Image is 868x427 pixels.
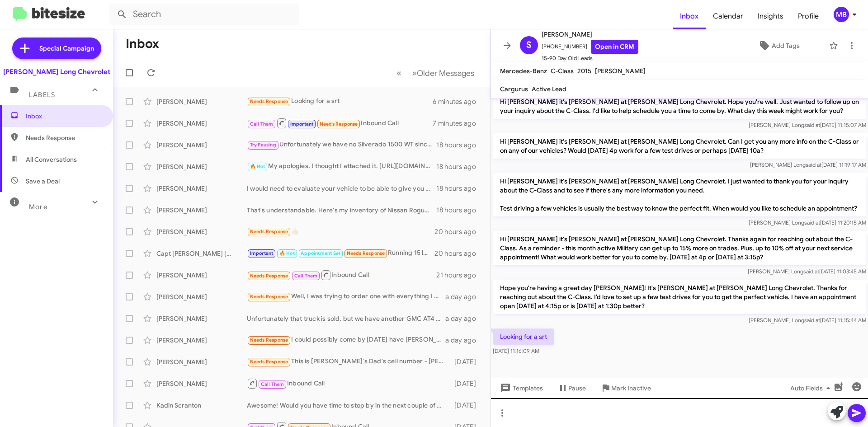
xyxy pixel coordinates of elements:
a: Open in CRM [591,40,638,54]
span: [PERSON_NAME] Long [DATE] 11:15:44 AM [749,317,866,324]
span: C-Class [551,67,574,75]
div: [DATE] [450,401,483,410]
nav: Page navigation example [392,64,480,82]
span: Active Lead [532,85,566,93]
span: Special Campaign [39,44,94,53]
p: Hi [PERSON_NAME] it's [PERSON_NAME] at [PERSON_NAME] Long Chevrolet. Can I get you any more info ... [493,133,866,159]
span: Older Messages [417,68,474,78]
span: [PERSON_NAME] Long [DATE] 11:20:15 AM [749,219,866,226]
div: Inbound Call [247,378,450,389]
div: This is [PERSON_NAME]'s Dad's cell number - [PERSON_NAME]'s cell is [PHONE_NUMBER] [247,357,450,367]
span: Add Tags [772,38,800,54]
div: Unfortunately we have no Silverado 1500 WT since they are all fleet vehicles sold to the state. W... [247,140,436,150]
div: [PERSON_NAME] [156,336,247,345]
span: Mark Inactive [611,380,651,396]
span: Save a Deal [26,177,60,186]
div: [PERSON_NAME] [156,119,247,128]
span: [PERSON_NAME] [595,67,646,75]
span: [PERSON_NAME] [542,29,638,40]
span: Cargurus [500,85,528,93]
span: said at [806,161,821,168]
button: Templates [491,380,550,396]
div: Running 15 late [247,248,434,258]
span: [PERSON_NAME] Long [DATE] 11:03:45 AM [748,268,866,275]
div: Inbound Call [247,269,436,281]
p: Looking for a srt [493,328,554,345]
div: [PERSON_NAME] [156,97,247,106]
div: 20 hours ago [434,227,483,236]
div: 20 hours ago [434,249,483,258]
button: Mark Inactive [593,380,658,396]
div: My apologies, I thought I attached it. [URL][DOMAIN_NAME] [247,161,436,172]
div: a day ago [445,314,483,323]
button: Pause [550,380,593,396]
div: [DATE] [450,357,483,366]
div: a day ago [445,336,483,345]
span: Pause [568,380,586,396]
div: Unfortunately that truck is sold, but we have another GMC AT4 if that's something you would still... [247,314,445,323]
span: Try Pausing [250,142,276,148]
span: said at [804,219,820,226]
span: Needs Response [250,359,288,365]
span: [DATE] 11:16:09 AM [493,347,539,354]
span: Call Them [261,381,284,387]
button: Next [406,64,480,82]
a: Insights [750,3,791,29]
div: [PERSON_NAME] [156,357,247,366]
span: Needs Response [250,229,288,235]
a: Profile [791,3,826,29]
a: Inbox [673,3,706,29]
span: Inbox [26,112,103,121]
div: 7 minutes ago [433,119,483,128]
span: 2015 [577,67,591,75]
div: a day ago [445,292,483,301]
div: [PERSON_NAME] [156,379,247,388]
span: Appointment Set [301,250,340,256]
a: Special Campaign [12,38,101,59]
div: [PERSON_NAME] [156,206,247,215]
div: 👍🏻 [247,226,434,237]
span: said at [804,317,820,324]
div: 18 hours ago [436,162,483,171]
p: Hi [PERSON_NAME] it's [PERSON_NAME] at [PERSON_NAME] Long Chevrolet. Thanks again for reaching ou... [493,231,866,265]
span: Needs Response [320,121,358,127]
div: I could possibly come by [DATE] have [PERSON_NAME] found my diamond in the rough? [247,335,445,345]
span: S [526,38,532,52]
div: Awesome! Would you have time to stop by in the next couple of days so I can give you an offer? [247,401,450,410]
span: 15-90 Day Old Leads [542,54,638,63]
span: Templates [498,380,543,396]
div: Kadin Scranton [156,401,247,410]
button: Previous [391,64,407,82]
span: Call Them [294,273,318,279]
div: 18 hours ago [436,206,483,215]
span: 🔥 Hot [250,164,265,169]
div: [PERSON_NAME] [156,227,247,236]
span: Needs Response [250,337,288,343]
button: Add Tags [732,38,825,54]
div: That's understandable. Here's my inventory of Nissan Rogue's under 80K miles. If there's one that... [247,206,436,215]
span: said at [804,122,820,128]
div: [DATE] [450,379,483,388]
span: Important [250,250,274,256]
div: [PERSON_NAME] [156,162,247,171]
div: Looking for a srt [247,96,433,107]
input: Search [109,4,299,25]
div: [PERSON_NAME] [156,271,247,280]
div: [PERSON_NAME] [156,292,247,301]
div: 6 minutes ago [433,97,483,106]
h1: Inbox [126,37,159,51]
div: [PERSON_NAME] [156,184,247,193]
span: Needs Response [250,273,288,279]
div: 21 hours ago [436,271,483,280]
span: All Conversations [26,155,77,164]
span: More [29,203,47,211]
span: 🔥 Hot [279,250,295,256]
button: MB [826,7,858,22]
span: Needs Response [26,133,103,142]
span: [PERSON_NAME] Long [DATE] 11:19:17 AM [750,161,866,168]
span: said at [803,268,819,275]
span: Call Them [250,121,274,127]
